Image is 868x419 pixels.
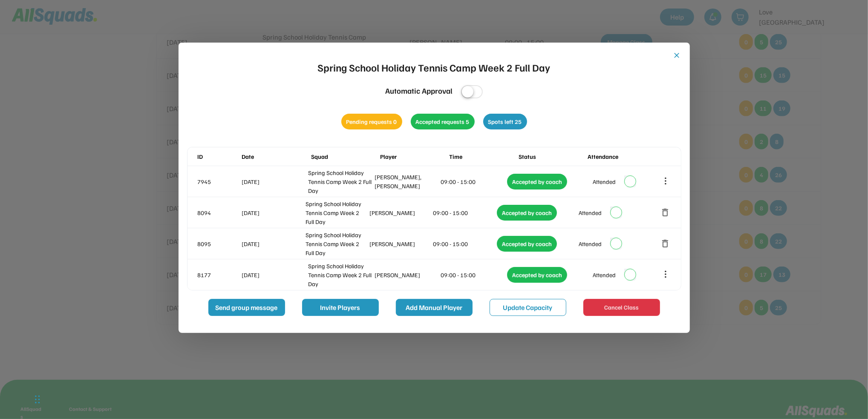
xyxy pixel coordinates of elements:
div: Accepted by coach [507,174,567,189]
button: delete [660,207,671,218]
div: Spring School Holiday Tennis Camp Week 2 Full Day [308,261,373,288]
div: Spots left 25 [483,114,527,129]
div: [DATE] [242,177,307,186]
button: Update Capacity [490,299,566,316]
button: Add Manual Player [396,299,473,316]
div: Attended [593,177,616,186]
button: Invite Players [302,299,379,316]
button: delete [660,238,671,249]
button: close [673,51,681,60]
div: Accepted by coach [497,205,557,221]
div: Attended [593,270,616,279]
div: Attended [579,208,602,217]
div: Accepted requests 5 [411,114,475,129]
div: [PERSON_NAME] [375,270,439,279]
div: 09:00 - 15:00 [441,177,506,186]
div: Squad [311,152,378,161]
div: Spring School Holiday Tennis Camp Week 2 Full Day [306,199,368,226]
div: [DATE] [242,239,304,248]
div: [PERSON_NAME], [PERSON_NAME] [375,172,439,190]
div: Player [380,152,447,161]
div: Automatic Approval [385,85,453,97]
div: Spring School Holiday Tennis Camp Week 2 Full Day [318,60,551,75]
div: 09:00 - 15:00 [433,208,496,217]
div: Pending requests 0 [341,114,402,129]
div: 09:00 - 15:00 [433,239,496,248]
button: Cancel Class [583,299,660,316]
div: ID [198,152,240,161]
div: Status [519,152,586,161]
div: Accepted by coach [507,267,567,283]
div: 8177 [198,270,240,279]
div: 8095 [198,239,240,248]
div: Attended [579,239,602,248]
div: [PERSON_NAME] [369,208,432,217]
div: 7945 [198,177,240,186]
button: Send group message [208,299,285,316]
div: 09:00 - 15:00 [441,270,506,279]
div: Date [242,152,309,161]
div: Spring School Holiday Tennis Camp Week 2 Full Day [308,168,373,195]
div: Spring School Holiday Tennis Camp Week 2 Full Day [306,230,368,257]
div: Time [449,152,516,161]
div: [DATE] [242,270,307,279]
div: [PERSON_NAME] [369,239,432,248]
div: Attendance [588,152,655,161]
div: Accepted by coach [497,236,557,252]
div: 8094 [198,208,240,217]
div: [DATE] [242,208,304,217]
